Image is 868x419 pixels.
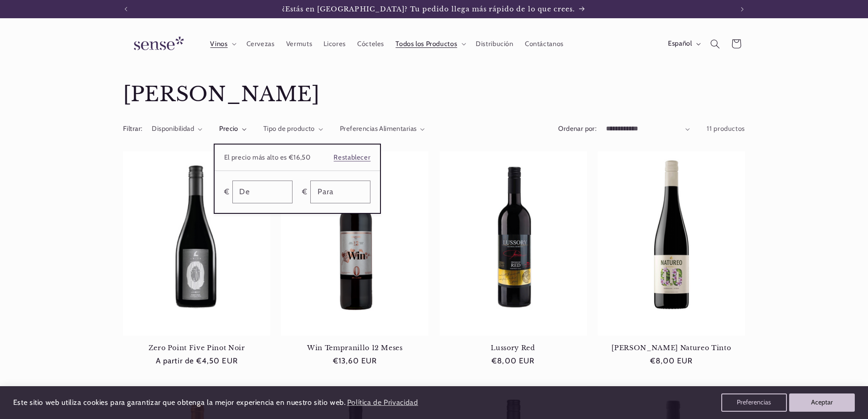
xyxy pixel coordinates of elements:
img: Sense [123,31,191,57]
span: Cócteles [357,40,384,48]
button: Español [662,35,704,53]
a: Licores [318,34,352,54]
span: Distribución [476,40,514,48]
button: Aceptar [789,393,855,412]
a: Contáctanos [519,34,569,54]
span: Todos los Productos [395,40,457,48]
a: Restablecer [334,152,370,164]
a: Política de Privacidad (opens in a new tab) [345,395,419,411]
a: Vermuts [280,34,318,54]
a: Cócteles [351,34,390,54]
button: Preferencias [721,393,787,412]
span: Licores [324,40,345,48]
span: Este sitio web utiliza cookies para garantizar que obtenga la mejor experiencia en nuestro sitio ... [13,398,346,407]
span: Cervezas [247,40,275,48]
a: Cervezas [241,34,280,54]
summary: Todos los Productos [390,34,470,54]
summary: Vinos [205,34,241,54]
span: € [224,185,230,199]
summary: Búsqueda [705,33,726,54]
a: Sense [119,27,195,61]
span: Vinos [210,40,227,48]
span: Vermuts [286,40,312,48]
span: € [302,185,308,199]
span: ¿Estás en [GEOGRAPHIC_DATA]? Tu pedido llega más rápido de lo que crees. [282,5,575,13]
span: Contáctanos [525,40,564,48]
a: Distribución [470,34,519,54]
summary: Precio [219,124,247,134]
span: El precio más alto es €16,50 [224,152,311,164]
span: Español [668,39,692,49]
